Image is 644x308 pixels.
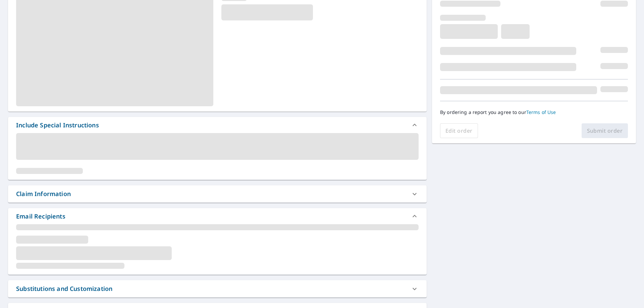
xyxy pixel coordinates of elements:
[16,121,99,130] div: Include Special Instructions
[8,208,427,224] div: Email Recipients
[8,117,427,133] div: Include Special Instructions
[16,189,71,198] div: Claim Information
[526,109,556,115] a: Terms of Use
[16,284,112,293] div: Substitutions and Customization
[16,212,65,221] div: Email Recipients
[440,109,628,115] p: By ordering a report you agree to our
[8,280,427,297] div: Substitutions and Customization
[8,185,427,202] div: Claim Information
